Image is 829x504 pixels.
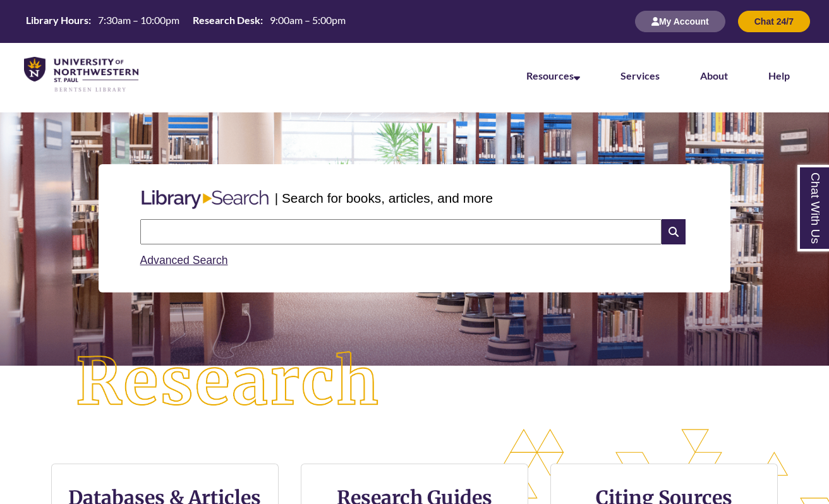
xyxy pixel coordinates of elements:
[42,318,414,447] img: Research
[700,69,728,81] a: About
[526,69,580,81] a: Resources
[135,185,275,214] img: Libary Search
[738,11,810,32] button: Chat 24/7
[24,57,138,93] img: UNWSP Library Logo
[21,13,351,29] table: Hours Today
[270,14,346,26] span: 9:00am – 5:00pm
[188,13,265,27] th: Research Desk:
[140,254,228,267] a: Advanced Search
[21,13,93,27] th: Library Hours:
[738,16,810,27] a: Chat 24/7
[21,13,351,30] a: Hours Today
[768,69,790,81] a: Help
[662,219,686,244] i: Search
[98,14,179,26] span: 7:30am – 10:00pm
[635,11,725,32] button: My Account
[620,69,660,81] a: Services
[635,16,725,27] a: My Account
[275,188,493,208] p: | Search for books, articles, and more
